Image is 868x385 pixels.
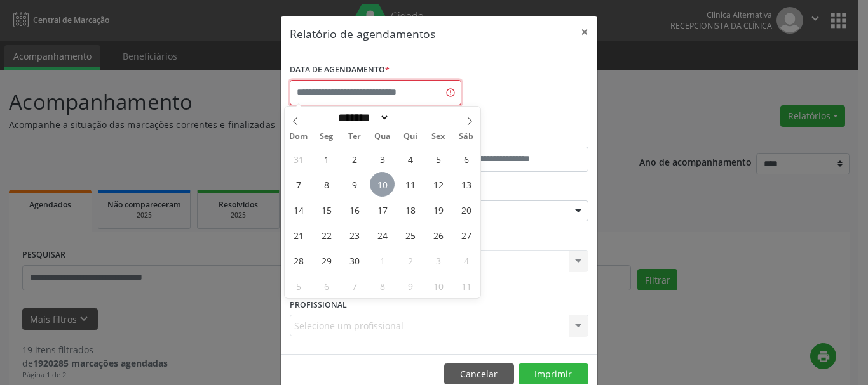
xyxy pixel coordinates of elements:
span: Setembro 9, 2025 [342,172,367,197]
span: Setembro 14, 2025 [286,197,311,222]
span: Setembro 8, 2025 [314,172,339,197]
span: Outubro 4, 2025 [454,248,478,273]
span: Outubro 2, 2025 [398,248,423,273]
h5: Relatório de agendamentos [290,25,435,42]
span: Seg [313,133,341,141]
span: Ter [341,133,369,141]
span: Setembro 29, 2025 [314,248,339,273]
select: Month [334,111,390,124]
label: DATA DE AGENDAMENTO [290,60,390,80]
span: Outubro 6, 2025 [314,273,339,298]
span: Setembro 25, 2025 [398,223,423,247]
span: Setembro 28, 2025 [286,248,311,273]
span: Setembro 30, 2025 [342,248,367,273]
button: Imprimir [519,363,588,385]
span: Setembro 18, 2025 [398,197,423,222]
label: PROFISSIONAL [290,295,347,315]
span: Sex [424,133,452,141]
input: Year [390,111,431,124]
span: Qua [369,133,397,141]
span: Setembro 22, 2025 [314,223,339,247]
span: Qui [397,133,424,141]
span: Setembro 5, 2025 [426,147,451,171]
span: Setembro 15, 2025 [314,197,339,222]
span: Setembro 11, 2025 [398,172,423,197]
span: Outubro 3, 2025 [426,248,451,273]
span: Setembro 16, 2025 [342,197,367,222]
span: Setembro 7, 2025 [286,172,311,197]
span: Outubro 11, 2025 [454,273,478,298]
span: Setembro 24, 2025 [370,223,395,247]
span: Outubro 7, 2025 [342,273,367,298]
span: Setembro 3, 2025 [370,147,395,171]
span: Agosto 31, 2025 [286,147,311,171]
span: Outubro 8, 2025 [370,273,395,298]
span: Setembro 4, 2025 [398,147,423,171]
button: Cancelar [444,363,514,385]
span: Outubro 9, 2025 [398,273,423,298]
span: Dom [285,133,313,141]
label: ATÉ [442,127,588,147]
span: Setembro 12, 2025 [426,172,451,197]
span: Setembro 6, 2025 [454,147,478,171]
span: Setembro 17, 2025 [370,197,395,222]
span: Setembro 26, 2025 [426,223,451,247]
span: Setembro 1, 2025 [314,147,339,171]
button: Close [572,16,597,48]
span: Setembro 27, 2025 [454,223,478,247]
span: Setembro 23, 2025 [342,223,367,247]
span: Outubro 1, 2025 [370,248,395,273]
span: Setembro 2, 2025 [342,147,367,171]
span: Setembro 13, 2025 [454,172,478,197]
span: Outubro 10, 2025 [426,273,451,298]
span: Setembro 19, 2025 [426,197,451,222]
span: Setembro 20, 2025 [454,197,478,222]
span: Outubro 5, 2025 [286,273,311,298]
span: Sáb [452,133,480,141]
span: Setembro 21, 2025 [286,223,311,247]
span: Setembro 10, 2025 [370,172,395,197]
